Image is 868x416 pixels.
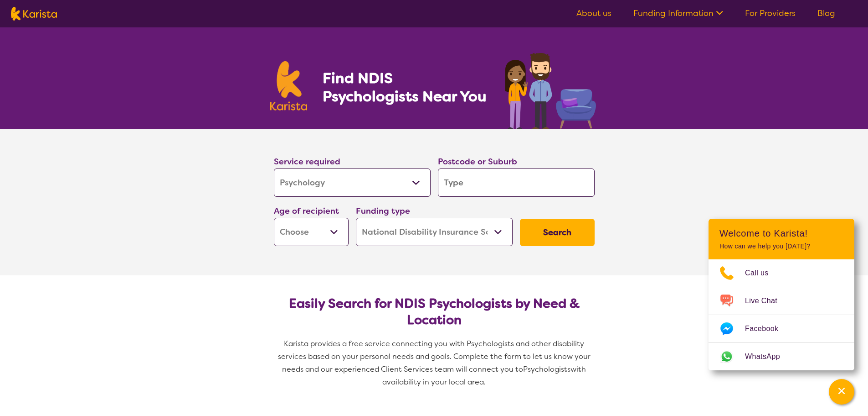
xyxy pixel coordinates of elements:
[11,7,57,21] img: Karista logo
[719,242,843,250] p: How can we help you [DATE]?
[270,61,308,111] img: Karista logo
[523,364,570,374] span: Psychologists
[356,205,410,216] label: Funding type
[576,8,611,19] a: About us
[745,8,796,19] a: For Providers
[281,295,587,328] h2: Easily Search for NDIS Psychologists by Need & Location
[278,339,592,374] span: Karista provides a free service connecting you with Psychologists and other disability services b...
[745,322,789,336] span: Facebook
[633,8,723,19] a: Funding Information
[438,169,595,197] input: Type
[709,219,854,370] div: Channel Menu
[520,219,595,246] button: Search
[502,49,598,129] img: psychology
[745,266,780,280] span: Call us
[829,379,854,405] button: Channel Menu
[817,8,835,19] a: Blog
[709,343,854,370] a: Web link opens in a new tab.
[719,228,843,239] h2: Welcome to Karista!
[274,156,340,167] label: Service required
[745,294,788,308] span: Live Chat
[323,69,491,105] h1: Find NDIS Psychologists Near You
[274,205,339,216] label: Age of recipient
[709,259,854,370] ul: Choose channel
[745,350,791,363] span: WhatsApp
[438,156,517,167] label: Postcode or Suburb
